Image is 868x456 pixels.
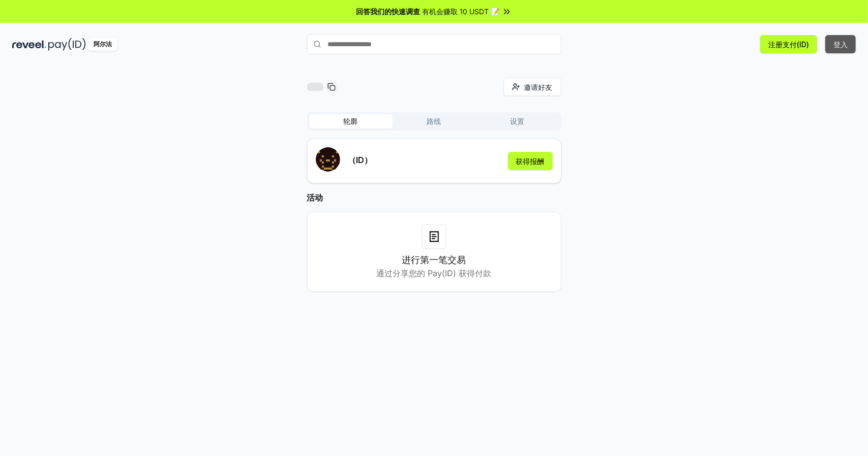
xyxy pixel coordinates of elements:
[825,35,856,53] button: 登入
[768,40,809,49] font: 注册支付(ID)
[307,192,323,203] font: 活动
[423,7,500,16] font: 有机会赚取 10 USDT 📝
[503,78,561,96] button: 邀请好友
[48,38,86,51] img: 付款编号
[516,157,545,166] font: 获得报酬
[427,117,441,125] font: 路线
[12,38,46,51] img: 揭示黑暗
[524,83,553,91] font: 邀请好友
[348,155,373,165] font: （ID）
[402,254,466,265] font: 进行第一笔交易
[833,40,848,49] font: 登入
[94,40,112,48] font: 阿尔法
[356,7,421,16] font: 回答我们的快速调查
[377,268,492,278] font: 通过分享您的 Pay(ID) 获得付款
[760,35,817,53] button: 注册支付(ID)
[508,152,553,170] button: 获得报酬
[344,117,358,125] font: 轮廓
[511,117,525,125] font: 设置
